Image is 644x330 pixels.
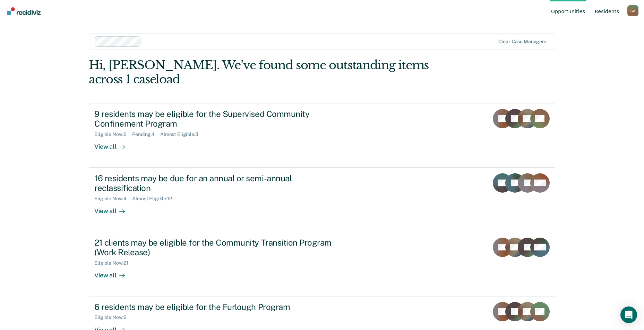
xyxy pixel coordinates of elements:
a: 21 clients may be eligible for the Community Transition Program (Work Release)Eligible Now:21View... [89,232,555,296]
div: View all [94,202,133,215]
div: Open Intercom Messenger [620,306,637,323]
div: Eligible Now : 6 [94,314,132,320]
div: Hi, [PERSON_NAME]. We’ve found some outstanding items across 1 caseload [89,58,462,86]
div: View all [94,137,133,151]
div: View all [94,266,133,279]
div: Almost Eligible : 3 [160,131,204,137]
div: 16 residents may be due for an annual or semi-annual reclassification [94,173,338,193]
div: G A [627,5,638,16]
div: Pending : 4 [132,131,160,137]
div: Clear case managers [498,39,547,45]
button: Profile dropdown button [627,5,638,16]
img: Recidiviz [7,7,41,15]
div: Eligible Now : 6 [94,131,132,137]
div: 9 residents may be eligible for the Supervised Community Confinement Program [94,109,338,129]
div: 6 residents may be eligible for the Furlough Program [94,302,338,312]
a: 16 residents may be due for an annual or semi-annual reclassificationEligible Now:4Almost Eligibl... [89,168,555,232]
a: 9 residents may be eligible for the Supervised Community Confinement ProgramEligible Now:6Pending... [89,103,555,168]
div: Almost Eligible : 12 [132,196,178,202]
div: Eligible Now : 4 [94,196,132,202]
div: Eligible Now : 21 [94,260,134,266]
div: 21 clients may be eligible for the Community Transition Program (Work Release) [94,238,338,258]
